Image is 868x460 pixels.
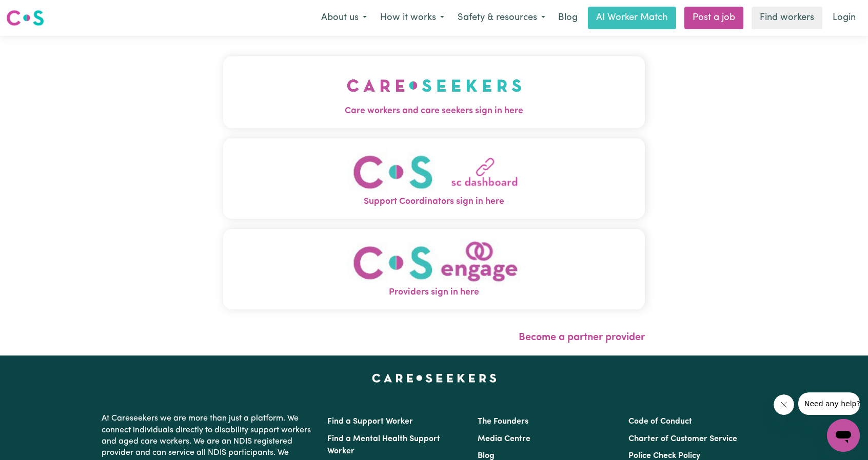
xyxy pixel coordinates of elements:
[223,286,645,299] span: Providers sign in here
[327,435,440,455] a: Find a Mental Health Support Worker
[519,332,645,343] a: Become a partner provider
[223,229,645,309] button: Providers sign in here
[552,7,584,29] a: Blog
[628,417,692,426] a: Code of Conduct
[628,435,737,443] a: Charter of Customer Service
[774,394,794,415] iframe: Close message
[451,7,552,29] button: Safety & resources
[314,7,373,29] button: About us
[223,195,645,208] span: Support Coordinators sign in here
[373,7,451,29] button: How it works
[223,56,645,128] button: Care workers and care seekers sign in here
[223,104,645,118] span: Care workers and care seekers sign in here
[827,419,860,452] iframe: Button to launch messaging window
[6,6,44,30] a: Careseekers logo
[478,417,528,426] a: The Founders
[6,9,44,27] img: Careseekers logo
[628,452,700,460] a: Police Check Policy
[223,138,645,219] button: Support Coordinators sign in here
[327,417,413,426] a: Find a Support Worker
[478,452,495,460] a: Blog
[6,7,62,15] span: Need any help?
[588,7,676,29] a: AI Worker Match
[826,7,862,29] a: Login
[798,392,860,415] iframe: Message from company
[478,435,530,443] a: Media Centre
[684,7,743,29] a: Post a job
[752,7,822,29] a: Find workers
[372,374,497,382] a: Careseekers home page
